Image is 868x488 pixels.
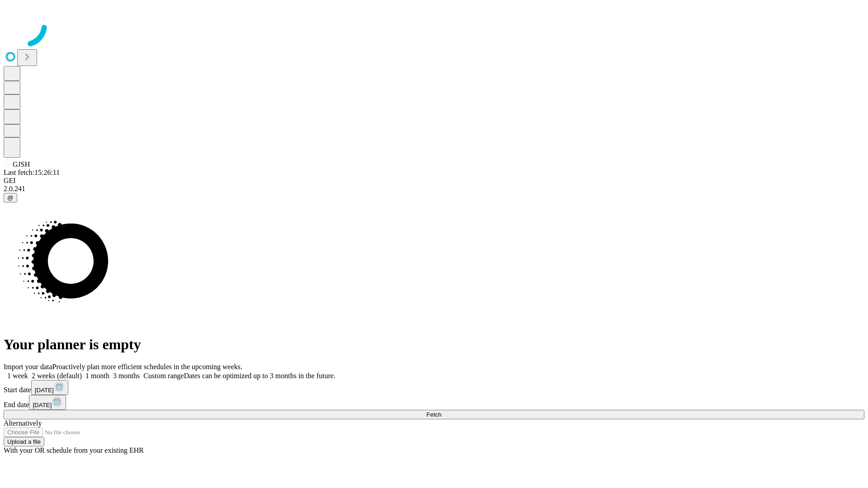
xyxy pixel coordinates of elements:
[184,372,335,380] span: Dates can be optimized up to 3 months in the future.
[4,410,864,419] button: Fetch
[31,380,68,395] button: [DATE]
[7,372,28,380] span: 1 week
[4,193,17,202] button: @
[4,437,44,446] button: Upload a file
[85,372,109,380] span: 1 month
[13,160,30,168] span: GJSH
[4,419,42,427] span: Alternatively
[4,380,864,395] div: Start date
[52,363,242,371] span: Proactively plan more efficient schedules in the upcoming weeks.
[35,387,54,394] span: [DATE]
[4,446,144,454] span: With your OR schedule from your existing EHR
[29,395,66,410] button: [DATE]
[113,372,140,380] span: 3 months
[33,402,52,408] span: [DATE]
[4,336,864,353] h1: Your planner is empty
[4,185,864,193] div: 2.0.241
[426,411,441,418] span: Fetch
[7,194,14,201] span: @
[4,177,864,185] div: GEI
[32,372,82,380] span: 2 weeks (default)
[143,372,184,380] span: Custom range
[4,169,60,176] span: Last fetch: 15:26:11
[4,363,52,371] span: Import your data
[4,395,864,410] div: End date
